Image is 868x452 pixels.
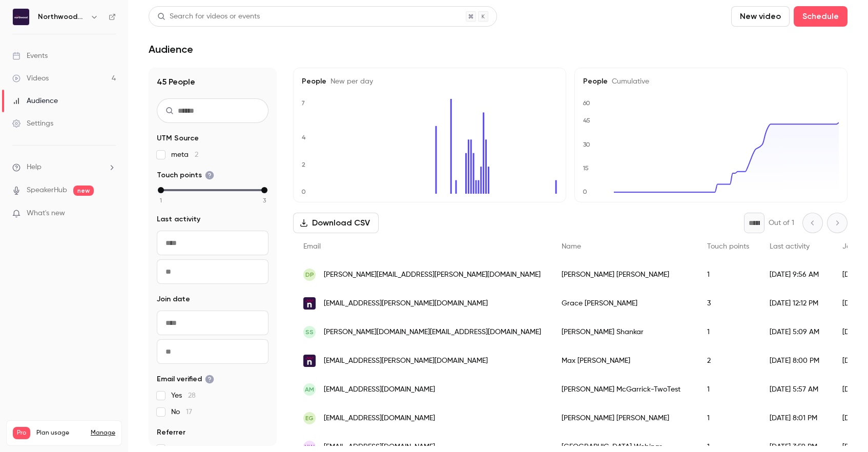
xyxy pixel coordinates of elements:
span: New per day [326,78,373,85]
span: Yes [171,391,196,401]
a: SpeakerHub [27,185,67,196]
span: 28 [188,392,196,399]
div: [DATE] 5:57 AM [759,375,832,404]
div: Grace [PERSON_NAME] [551,289,697,318]
div: [DATE] 9:56 AM [759,260,832,289]
span: Cumulative [608,78,649,85]
span: [EMAIL_ADDRESS][PERSON_NAME][DOMAIN_NAME] [324,356,488,366]
span: Join date [157,294,190,304]
div: [DATE] 5:09 AM [759,318,832,346]
div: 1 [697,375,759,404]
span: Help [27,162,42,173]
span: NW [304,442,315,451]
text: 15 [583,165,589,172]
div: 1 [697,260,759,289]
span: Pro [13,427,30,439]
text: 0 [583,188,587,195]
span: 2 [195,151,198,158]
text: 0 [301,188,306,195]
span: Touch points [157,170,214,180]
div: [PERSON_NAME] Shankar [551,318,697,346]
div: [DATE] 8:00 PM [759,346,832,375]
p: Out of 1 [769,218,794,228]
span: No [171,407,192,417]
div: max [261,187,267,193]
h6: Northwood [GEOGRAPHIC_DATA] [38,12,86,22]
span: Email verified [157,374,214,384]
span: [EMAIL_ADDRESS][DOMAIN_NAME] [324,384,435,395]
span: new [73,186,94,196]
button: Schedule [794,6,848,27]
div: 2 [697,346,759,375]
div: Events [12,51,48,61]
text: 4 [302,134,306,141]
div: 1 [697,318,759,346]
text: 60 [583,99,590,107]
div: [PERSON_NAME] McGarrick-TwoTest [551,375,697,404]
a: Manage [91,429,115,437]
span: [EMAIL_ADDRESS][PERSON_NAME][DOMAIN_NAME] [324,298,488,309]
div: [PERSON_NAME] [PERSON_NAME] [551,260,697,289]
span: 3 [263,196,266,205]
span: Plan usage [36,429,85,437]
span: Last activity [770,243,810,250]
div: Videos [12,73,49,84]
h5: People [583,76,839,87]
span: Referrer [157,427,185,438]
span: Touch points [707,243,749,250]
img: Northwood Leicester [13,9,29,25]
span: Email [303,243,321,250]
span: [EMAIL_ADDRESS][DOMAIN_NAME] [324,413,435,424]
iframe: Noticeable Trigger [104,209,116,218]
div: Audience [12,96,58,106]
div: 1 [697,404,759,433]
span: UTM Source [157,133,199,143]
h1: 45 People [157,76,268,88]
text: 7 [301,99,305,107]
button: Download CSV [293,213,379,233]
div: min [158,187,164,193]
li: help-dropdown-opener [12,162,116,173]
button: New video [731,6,790,27]
span: SS [305,327,314,337]
h5: People [302,76,557,87]
img: northwoodleicester.com [303,355,316,367]
span: Name [562,243,581,250]
span: EG [305,414,314,423]
h1: Audience [149,43,193,55]
text: 45 [583,117,590,124]
text: 30 [583,141,590,148]
span: 1 [160,196,162,205]
span: What's new [27,208,65,219]
div: [PERSON_NAME] [PERSON_NAME] [551,404,697,433]
div: 3 [697,289,759,318]
span: meta [171,150,198,160]
span: DP [305,270,314,279]
div: Max [PERSON_NAME] [551,346,697,375]
span: AM [305,385,314,394]
text: 2 [302,161,305,168]
div: Search for videos or events [157,11,260,22]
span: [PERSON_NAME][DOMAIN_NAME][EMAIL_ADDRESS][DOMAIN_NAME] [324,327,541,338]
img: northwoodleicester.com [303,297,316,310]
div: [DATE] 12:12 PM [759,289,832,318]
div: Settings [12,118,53,129]
div: [DATE] 8:01 PM [759,404,832,433]
span: Last activity [157,214,200,224]
span: [PERSON_NAME][EMAIL_ADDRESS][PERSON_NAME][DOMAIN_NAME] [324,270,541,280]
span: 17 [186,408,192,416]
